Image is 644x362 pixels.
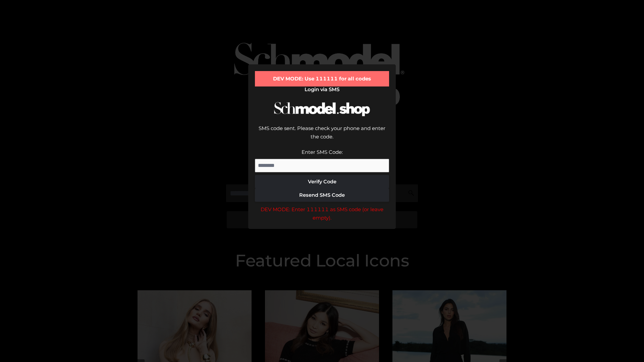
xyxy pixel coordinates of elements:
[255,205,389,222] div: DEV MODE: Enter 111111 as SMS code (or leave empty).
[255,86,389,93] h2: Login via SMS
[255,175,389,188] button: Verify Code
[302,149,343,155] label: Enter SMS Code:
[255,124,389,148] div: SMS code sent. Please check your phone and enter the code.
[272,96,372,122] img: Schmodel Logo
[255,188,389,202] button: Resend SMS Code
[255,71,389,86] div: DEV MODE: Use 111111 for all codes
